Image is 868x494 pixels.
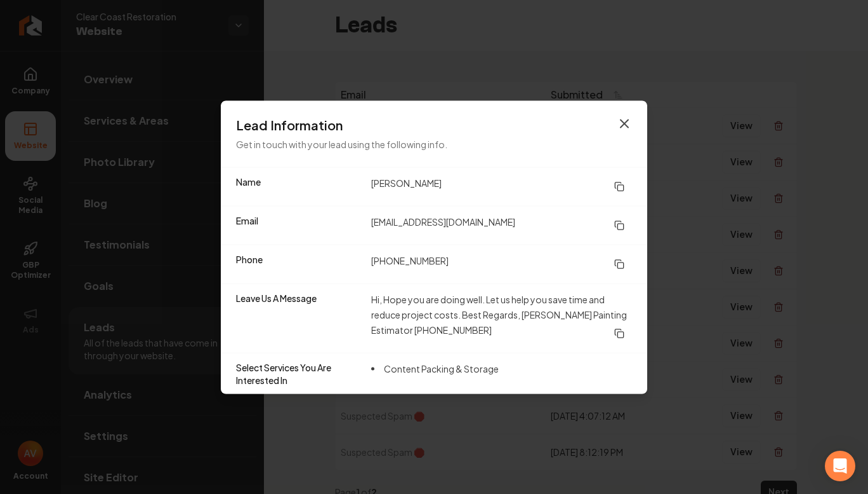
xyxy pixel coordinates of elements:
[236,360,361,386] dt: Select Services You Are Interested In
[236,252,361,275] dt: Phone
[236,116,632,134] h3: Lead Information
[371,360,499,376] li: Content Packing & Storage
[371,175,632,198] dd: [PERSON_NAME]
[371,214,632,237] dd: [EMAIL_ADDRESS][DOMAIN_NAME]
[236,136,632,151] p: Get in touch with your lead using the following info.
[236,175,361,198] dt: Name
[371,252,632,275] dd: [PHONE_NUMBER]
[236,291,361,345] dt: Leave Us A Message
[236,214,361,237] dt: Email
[371,291,632,345] dd: Hi, Hope you are doing well. Let us help you save time and reduce project costs. Best Regards, [P...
